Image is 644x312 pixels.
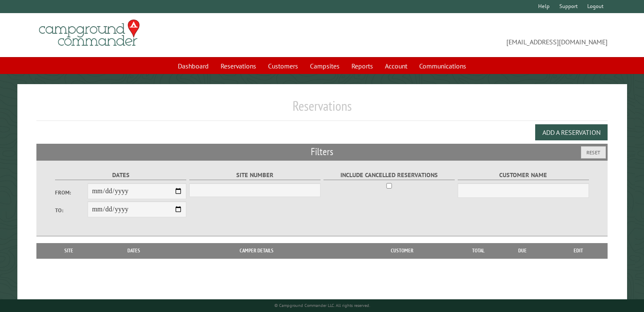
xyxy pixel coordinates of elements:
th: Site [41,243,97,258]
a: Reports [346,58,378,74]
span: [EMAIL_ADDRESS][DOMAIN_NAME] [322,23,608,47]
h2: Filters [36,144,608,160]
small: © Campground Commander LLC. All rights reserved. [274,303,370,308]
a: Customers [263,58,303,74]
th: Customer [343,243,462,258]
img: Campground Commander [36,16,142,49]
th: Camper Details [171,243,343,258]
label: From: [55,189,88,197]
th: Dates [97,243,171,258]
a: Communications [414,58,471,74]
th: Total [462,243,495,258]
button: Reset [581,146,606,159]
button: Add a Reservation [535,124,608,140]
label: To: [55,206,88,214]
label: Site Number [189,170,321,180]
a: Reservations [216,58,261,74]
h1: Reservations [36,98,608,121]
th: Edit [550,243,608,258]
th: Due [495,243,550,258]
label: Customer Name [458,170,589,180]
label: Dates [55,170,187,180]
label: Include Cancelled Reservations [323,170,455,180]
a: Dashboard [173,58,214,74]
a: Account [380,58,412,74]
a: Campsites [305,58,345,74]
